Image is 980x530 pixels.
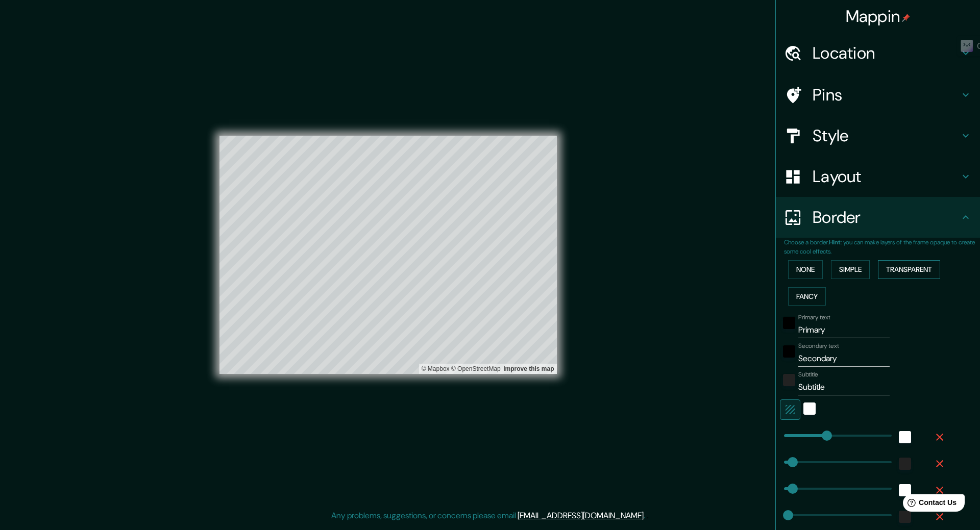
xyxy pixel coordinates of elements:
button: None [788,260,823,279]
h4: Layout [813,166,960,187]
button: Simple [831,260,870,279]
a: OpenStreetMap [451,365,501,372]
p: Any problems, suggestions, or concerns please email . [331,510,645,522]
div: . [645,510,647,522]
h4: Mappin [846,6,911,27]
b: Hint [829,238,841,246]
label: Subtitle [798,370,818,379]
a: Mapbox [422,365,450,372]
label: Primary text [798,313,830,322]
a: Map feedback [503,365,554,372]
iframe: Help widget launcher [889,490,969,519]
button: Fancy [788,287,826,306]
img: pin-icon.png [902,14,910,22]
button: white [803,402,816,415]
h4: Location [813,43,960,63]
a: [EMAIL_ADDRESS][DOMAIN_NAME] [518,510,644,521]
div: Border [776,197,980,238]
h4: Pins [813,85,960,105]
div: Style [776,115,980,156]
div: Pins [776,74,980,115]
h4: Style [813,125,960,146]
div: . [647,510,649,522]
button: black [783,345,795,358]
button: color-222222 [899,458,911,470]
button: white [899,431,911,443]
button: white [899,484,911,496]
div: Layout [776,156,980,197]
label: Secondary text [798,342,839,350]
div: Location [776,33,980,73]
h4: Border [813,207,960,228]
button: black [783,317,795,329]
p: Choose a border. : you can make layers of the frame opaque to create some cool effects. [784,238,980,256]
button: Transparent [878,260,940,279]
button: color-222222 [783,374,795,386]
